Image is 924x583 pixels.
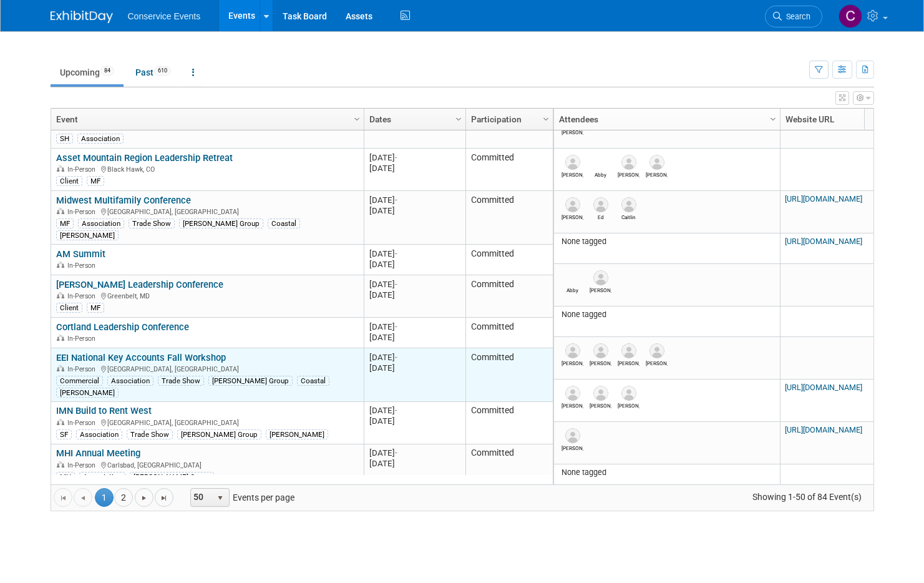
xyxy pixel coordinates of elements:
[67,419,99,427] span: In-Person
[57,365,64,371] img: In-Person Event
[395,448,397,458] span: -
[369,205,460,216] div: [DATE]
[369,152,460,163] div: [DATE]
[128,11,201,21] span: Conservice Events
[862,114,872,124] span: Column Settings
[67,335,99,343] span: In-Person
[208,376,293,386] div: [PERSON_NAME] Group
[56,248,105,260] a: AM Summit
[57,461,64,468] img: In-Person Event
[67,165,99,174] span: In-Person
[618,170,640,178] div: Siobhan Robinson
[839,4,862,28] img: Chris Ogletree
[565,343,580,358] img: Brandon Sisson
[565,386,580,401] img: Mike Heap
[395,249,397,258] span: -
[593,270,608,285] img: Karen Rogers
[649,343,664,358] img: Shelby Sargent
[785,237,862,246] a: [URL][DOMAIN_NAME]
[369,332,460,343] div: [DATE]
[56,429,72,439] div: SF
[352,114,362,124] span: Column Settings
[266,429,328,439] div: [PERSON_NAME]
[471,109,545,130] a: Participation
[562,127,583,135] div: Jennifer Love
[107,376,153,386] div: Association
[646,358,668,366] div: Shelby Sargent
[58,493,68,503] span: Go to the first page
[395,406,397,415] span: -
[76,429,122,439] div: Association
[369,458,460,469] div: [DATE]
[562,401,583,409] div: Mike Heap
[127,429,173,439] div: Trade Show
[541,114,551,124] span: Column Settings
[593,386,608,401] img: Kimberly Watkins
[174,488,307,507] span: Events per page
[565,270,580,285] img: Abby Reaves
[129,218,175,228] div: Trade Show
[395,322,397,331] span: -
[765,6,822,27] a: Search
[126,61,180,84] a: Past610
[79,472,125,482] div: Association
[56,206,358,217] div: [GEOGRAPHIC_DATA], [GEOGRAPHIC_DATA]
[350,109,364,127] a: Column Settings
[67,292,99,300] span: In-Person
[395,153,397,162] span: -
[369,405,460,416] div: [DATE]
[56,417,358,428] div: [GEOGRAPHIC_DATA], [GEOGRAPHIC_DATA]
[56,109,356,130] a: Event
[646,170,668,178] div: Jerry Davis
[369,290,460,300] div: [DATE]
[135,488,153,507] a: Go to the next page
[56,448,140,459] a: MHI Annual Meeting
[558,468,775,478] div: None tagged
[56,459,358,470] div: Carlsbad, [GEOGRAPHIC_DATA]
[618,358,640,366] div: Becky Haakenson
[768,114,778,124] span: Column Settings
[465,348,553,402] td: Committed
[215,493,225,503] span: select
[67,262,99,270] span: In-Person
[559,109,772,130] a: Attendees
[56,134,73,144] div: SH
[297,376,329,386] div: Coastal
[395,280,397,289] span: -
[130,472,214,482] div: [PERSON_NAME] Group
[57,208,64,214] img: In-Person Event
[51,11,113,23] img: ExhibitDay
[56,230,119,240] div: [PERSON_NAME]
[369,352,460,363] div: [DATE]
[369,248,460,259] div: [DATE]
[590,285,611,293] div: Karen Rogers
[78,218,124,228] div: Association
[649,155,664,170] img: Jerry Davis
[154,66,171,76] span: 610
[565,428,580,443] img: Zach Beck
[452,109,465,127] a: Column Settings
[87,303,104,313] div: MF
[618,212,640,220] div: Caitlin Reed
[369,416,460,426] div: [DATE]
[57,419,64,425] img: In-Person Event
[590,170,611,178] div: Abby Reaves
[454,114,464,124] span: Column Settings
[56,405,152,416] a: IMN Build to Rent West
[621,155,636,170] img: Siobhan Robinson
[74,488,92,507] a: Go to the previous page
[766,109,780,127] a: Column Settings
[56,218,74,228] div: MF
[56,472,75,482] div: MH
[369,259,460,270] div: [DATE]
[565,197,580,212] img: Mary Lou Cabrera
[590,401,611,409] div: Kimberly Watkins
[785,109,865,130] a: Website URL
[369,109,457,130] a: Dates
[77,134,124,144] div: Association
[139,493,149,503] span: Go to the next page
[562,285,583,293] div: Abby Reaves
[57,165,64,172] img: In-Person Event
[562,358,583,366] div: Brandon Sisson
[56,363,358,374] div: [GEOGRAPHIC_DATA], [GEOGRAPHIC_DATA]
